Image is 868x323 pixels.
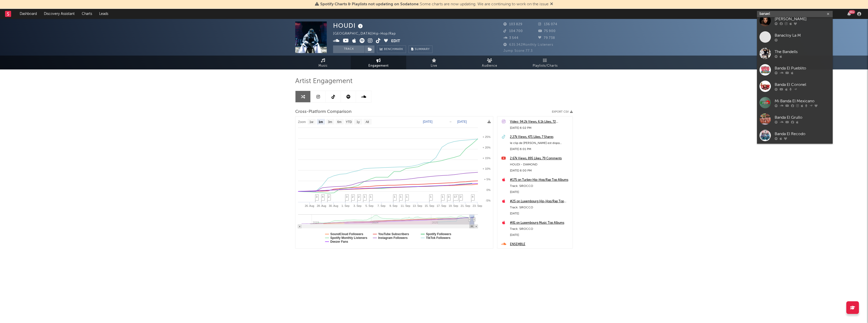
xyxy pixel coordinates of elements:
span: 3 [346,195,347,198]
text: 5. Sep [365,204,373,207]
a: Leads [96,9,112,19]
span: 2 [328,195,330,198]
span: Cross-Platform Comparison [295,109,351,115]
span: 2 [460,195,462,198]
span: 1 [442,195,443,198]
a: Benchmark [377,45,406,53]
span: 2 [358,195,360,198]
text: [DATE] [457,120,467,123]
span: Summary [415,48,430,51]
text: 9. Sep [389,204,397,207]
text: Spotify Monthly Listeners [330,236,367,240]
a: Discovery Assistant [40,9,78,19]
div: Track: SIROCCO [510,205,570,211]
text: All [366,120,369,124]
a: Banda El Recodo [757,127,833,144]
a: Video: 94.2k Views, 6.1k Likes, 72 Comments [510,119,570,125]
a: Charts [78,9,96,19]
a: 2.67k Views, 895 Likes, 79 Comments [510,156,570,162]
span: 136 074 [538,23,557,26]
input: Search for artists [757,11,833,17]
button: Edit [391,38,400,44]
text: SoundCloud Followers [330,232,363,236]
div: Track: SIROCCO [510,183,570,189]
text: 6m [337,120,342,124]
text: Deezer Fans [330,240,348,243]
a: The Bandells [757,45,833,62]
text: 13. Sep [413,204,422,207]
a: Live [406,56,462,69]
text: [DATE] [423,120,432,123]
button: Summary [409,45,432,53]
span: 17 [454,195,457,198]
span: Dismiss [550,2,553,6]
span: Audience [482,63,497,69]
span: Artist Engagement [295,78,352,84]
a: #175 on Turkey Hip-Hop/Rap Top Albums [510,177,570,183]
div: Banacloy La M [775,32,830,38]
button: 99+ [847,12,851,16]
span: 79 738 [538,36,555,40]
div: [DATE] [510,189,570,195]
span: 75 900 [538,30,556,33]
button: Export CSV [552,110,573,113]
a: Dashboard [16,9,40,19]
a: Banacloy La M [757,29,833,45]
a: Banda El Coronel [757,78,833,94]
text: -5% [485,199,491,202]
span: 1 [394,195,395,198]
a: #25 on Luxembourg Hip-Hop/Rap Top Albums [510,198,570,205]
a: ENSEMBLE [510,241,570,247]
span: Spotify Charts & Playlists not updating on Sodatone [320,2,419,6]
span: Playlists/Charts [533,63,558,69]
a: Engagement [351,56,406,69]
span: Jump Score: 77.3 [503,49,533,53]
span: Live [431,63,437,69]
div: [DATE] [510,232,570,238]
text: 1y [357,120,360,124]
text: YouTube Subscribers [378,232,409,236]
div: [DATE] 6:01 PM [510,146,570,152]
a: Audience [462,56,517,69]
text: Zoom [298,120,306,124]
span: 1 [400,195,401,198]
text: → [449,120,452,123]
div: Mi Banda El Mexicano [775,98,830,104]
text: + 25% [483,135,491,138]
span: 3 [448,195,449,198]
span: Music [318,63,328,69]
span: Engagement [368,63,389,69]
text: Instagram Followers [378,236,408,240]
a: Banda El Grullo [757,111,833,127]
div: Track: SIROCCO [510,226,570,232]
button: Track [333,45,365,53]
span: 104 700 [503,30,523,33]
a: Banda El Pueblito [757,62,833,78]
text: 26. Aug [305,204,314,207]
text: 17. Sep [437,204,446,207]
div: HOUDI [333,21,364,30]
div: Banda El Recodo [775,131,830,137]
span: 1 [406,195,408,198]
div: [PERSON_NAME] [775,16,830,22]
div: Banda El Grullo [775,114,830,120]
span: 4 [322,195,323,198]
text: + 10% [483,167,491,170]
text: 1w [309,120,313,124]
div: The Bandells [775,49,830,55]
div: Banda El Pueblito [775,65,830,71]
span: 1 [370,195,371,198]
text: 1m [318,120,323,124]
span: 103 829 [503,23,523,26]
text: 28. Aug [317,204,326,207]
span: Benchmark [384,46,403,53]
a: #81 on Luxembourg Music Top Albums [510,220,570,226]
text: 3. Sep [354,204,362,207]
a: 2.27k Views, 471 Likes, 7 Shares [510,134,570,140]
